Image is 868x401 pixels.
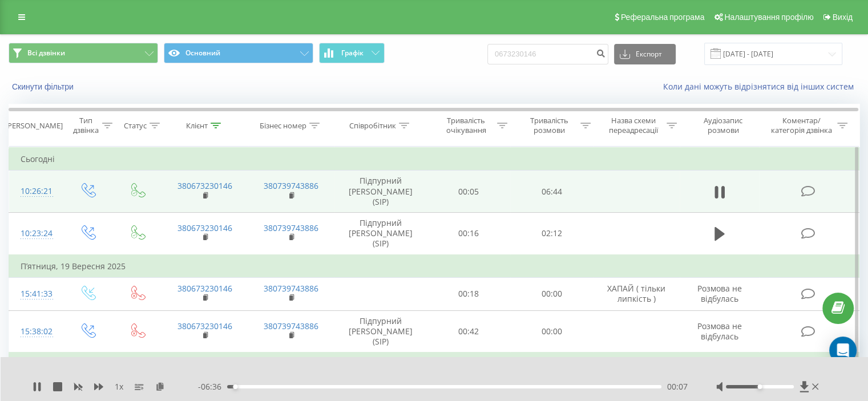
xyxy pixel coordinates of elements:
span: Розмова не відбулась [697,283,742,304]
div: Статус [124,121,147,131]
div: Співробітник [349,121,396,131]
div: 10:26:21 [21,180,51,202]
a: 380739743886 [264,180,318,191]
td: 02:12 [510,212,593,254]
div: Accessibility label [233,384,237,389]
td: Середа, 17 Вересня 2025 [9,353,859,375]
span: Всі дзвінки [27,48,65,58]
span: Вихід [833,13,853,22]
td: 00:05 [427,171,510,213]
input: Пошук за номером [487,44,608,64]
a: 380739743886 [264,283,318,294]
td: Підпурний [PERSON_NAME] (SIP) [334,171,427,213]
div: Тривалість очікування [438,116,495,135]
a: Коли дані можуть відрізнятися вiд інших систем [663,81,859,92]
span: 00:07 [667,381,688,392]
button: Експорт [614,44,676,64]
div: 15:38:02 [21,321,51,343]
td: П’ятниця, 19 Вересня 2025 [9,255,859,278]
a: 380673230146 [177,222,232,233]
td: 00:18 [427,277,510,310]
div: Аудіозапис розмови [690,116,757,135]
div: 15:41:33 [21,283,51,305]
td: 00:16 [427,212,510,254]
a: 380739743886 [264,321,318,331]
button: Скинути фільтри [9,82,79,92]
td: Підпурний [PERSON_NAME] (SIP) [334,310,427,353]
span: Реферальна програма [621,13,705,22]
span: Налаштування профілю [724,13,813,22]
td: ХАПАЙ ( тільки липкість ) [593,277,679,310]
span: - 06:36 [198,381,227,392]
td: 00:42 [427,310,510,353]
div: Назва схеми переадресації [604,116,664,135]
a: 380739743886 [264,222,318,233]
td: Сьогодні [9,148,859,171]
td: 00:00 [510,310,593,353]
div: Accessibility label [757,384,762,389]
div: Тип дзвінка [72,116,99,135]
button: Всі дзвінки [9,43,158,63]
div: Клієнт [186,121,208,131]
span: 1 x [115,381,123,392]
button: Основний [164,43,313,63]
td: 06:44 [510,171,593,213]
div: [PERSON_NAME] [5,121,63,131]
a: 380673230146 [177,180,232,191]
td: 00:00 [510,277,593,310]
a: 380673230146 [177,321,232,331]
span: Графік [341,49,364,57]
td: Підпурний [PERSON_NAME] (SIP) [334,212,427,254]
div: Бізнес номер [260,121,306,131]
div: Open Intercom Messenger [829,337,857,364]
span: Розмова не відбулась [697,321,742,342]
a: 380673230146 [177,283,232,294]
div: Коментар/категорія дзвінка [768,116,834,135]
button: Графік [319,43,385,63]
div: Тривалість розмови [520,116,578,135]
div: 10:23:24 [21,222,51,245]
